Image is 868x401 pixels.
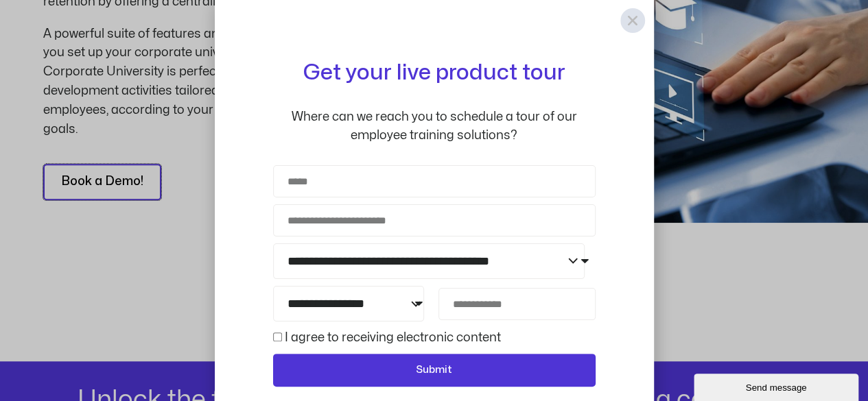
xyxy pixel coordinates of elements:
a: Close [620,8,645,33]
iframe: chat widget [694,371,861,401]
h2: Get your live product tour [273,58,596,87]
button: Submit [273,354,596,387]
span: Submit [416,362,452,378]
label: I agree to receiving electronic content [285,332,501,343]
p: Where can we reach you to schedule a tour of our employee training solutions? [273,108,596,145]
